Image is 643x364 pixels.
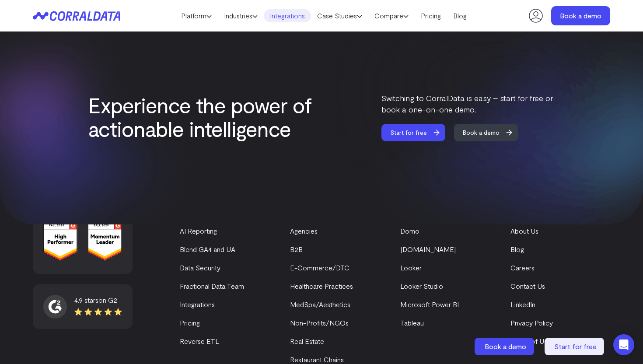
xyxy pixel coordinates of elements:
[180,300,215,308] a: Integrations
[400,300,459,308] a: Microsoft Power BI
[400,263,422,272] a: Looker
[311,9,368,22] a: Case Studies
[368,9,415,22] a: Compare
[454,124,526,141] a: Book a demo
[290,245,303,253] a: B2B
[400,245,456,253] a: [DOMAIN_NAME]
[510,300,535,308] a: LinkedIn
[180,282,244,290] a: Fractional Data Team
[98,296,117,304] span: on G2
[381,92,555,115] p: Switching to CorralData is easy – start for free or book a one-on-one demo.
[180,318,200,327] a: Pricing
[400,227,419,235] a: Domo
[545,338,606,355] a: Start for free
[180,337,219,345] a: Reverse ETL
[475,338,536,355] a: Book a demo
[510,227,538,235] a: About Us
[290,355,344,364] a: Restaurant Chains
[218,9,264,22] a: Industries
[400,318,424,327] a: Tableau
[180,227,217,235] a: AI Reporting
[88,93,320,140] h2: Experience the power of actionable intelligence
[290,318,349,327] a: Non-Profits/NGOs
[510,245,524,253] a: Blog
[551,6,610,25] a: Book a demo
[381,124,453,141] a: Start for free
[43,295,122,318] a: 4.9 starson G2
[415,9,447,22] a: Pricing
[447,9,473,22] a: Blog
[290,227,318,235] a: Agencies
[180,245,235,253] a: Blend GA4 and UA
[510,263,535,272] a: Careers
[613,334,634,355] div: Open Intercom Messenger
[554,342,597,350] span: Start for free
[510,282,545,290] a: Contact Us
[290,282,353,290] a: Healthcare Practices
[454,124,508,141] span: Book a demo
[290,263,349,272] a: E-Commerce/DTC
[510,337,551,345] a: Terms of Use
[290,300,350,308] a: MedSpa/Aesthetics
[264,9,311,22] a: Integrations
[290,337,324,345] a: Real Estate
[74,295,122,305] div: 4.9 stars
[400,282,443,290] a: Looker Studio
[510,318,553,327] a: Privacy Policy
[485,342,526,350] span: Book a demo
[180,263,220,272] a: Data Security
[381,124,436,141] span: Start for free
[175,9,218,22] a: Platform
